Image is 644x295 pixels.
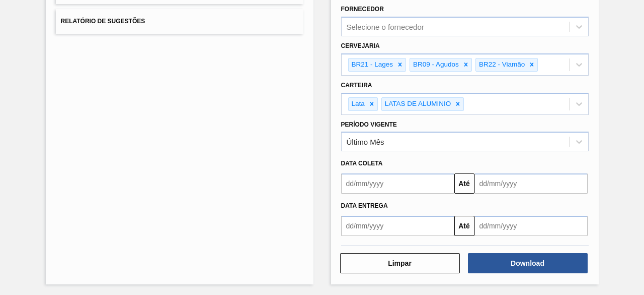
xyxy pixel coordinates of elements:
[341,121,397,128] label: Período Vigente
[56,9,303,34] button: Relatório de Sugestões
[474,173,588,194] input: dd/mm/yyyy
[340,253,460,273] button: Limpar
[468,253,588,273] button: Download
[476,58,526,71] div: BR22 - Viamão
[410,58,460,71] div: BR09 - Agudos
[341,82,372,89] label: Carteira
[341,160,383,167] span: Data coleta
[349,58,395,71] div: BR21 - Lages
[341,6,384,13] label: Fornecedor
[454,216,474,236] button: Até
[341,173,454,194] input: dd/mm/yyyy
[341,216,454,236] input: dd/mm/yyyy
[454,173,474,194] button: Até
[349,98,366,110] div: Lata
[341,42,380,49] label: Cervejaria
[347,138,384,146] div: Último Mês
[382,98,453,110] div: LATAS DE ALUMINIO
[341,202,388,209] span: Data entrega
[474,216,588,236] input: dd/mm/yyyy
[347,23,424,31] div: Selecione o fornecedor
[61,18,145,25] span: Relatório de Sugestões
